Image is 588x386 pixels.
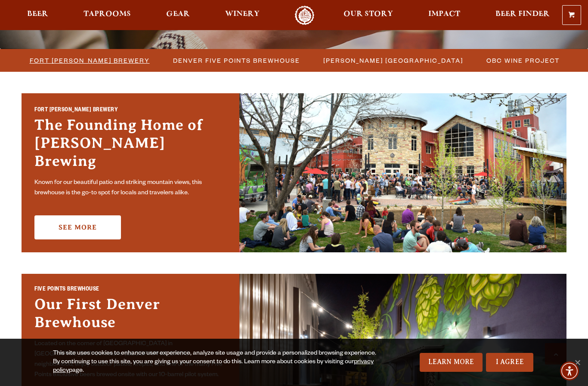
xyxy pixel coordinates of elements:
p: Known for our beautiful patio and striking mountain views, this brewhouse is the go-to spot for l... [34,178,226,199]
div: Accessibility Menu [560,361,579,380]
a: Impact [423,6,466,25]
img: Fort Collins Brewery & Taproom' [239,93,566,252]
a: Odell Home [288,6,321,25]
a: Beer Finder [490,6,555,25]
a: Gear [161,6,195,25]
span: Gear [166,11,190,18]
span: Impact [428,11,460,18]
span: [PERSON_NAME] [GEOGRAPHIC_DATA] [323,54,463,67]
a: Our Story [338,6,399,25]
h3: The Founding Home of [PERSON_NAME] Brewing [34,116,226,175]
span: Taprooms [84,11,131,18]
span: Beer Finder [495,11,550,18]
h3: Our First Denver Brewhouse [34,295,226,336]
a: Denver Five Points Brewhouse [168,54,304,67]
span: Beer [27,11,48,18]
a: Beer [22,6,54,25]
a: OBC Wine Project [481,54,564,67]
a: privacy policy [53,359,374,374]
span: OBC Wine Project [486,54,560,67]
span: Fort [PERSON_NAME] Brewery [30,54,150,67]
a: Taprooms [78,6,136,25]
div: This site uses cookies to enhance user experience, analyze site usage and provide a personalized ... [53,349,380,375]
a: See More [34,215,121,239]
a: Winery [220,6,265,25]
span: Denver Five Points Brewhouse [173,54,300,67]
a: Fort [PERSON_NAME] Brewery [25,54,154,67]
a: Learn More [420,353,483,372]
a: [PERSON_NAME] [GEOGRAPHIC_DATA] [318,54,467,67]
span: Our Story [344,11,393,18]
h2: Fort [PERSON_NAME] Brewery [34,106,226,116]
a: I Agree [486,353,533,372]
span: Winery [225,11,260,18]
h2: Five Points Brewhouse [34,285,226,295]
